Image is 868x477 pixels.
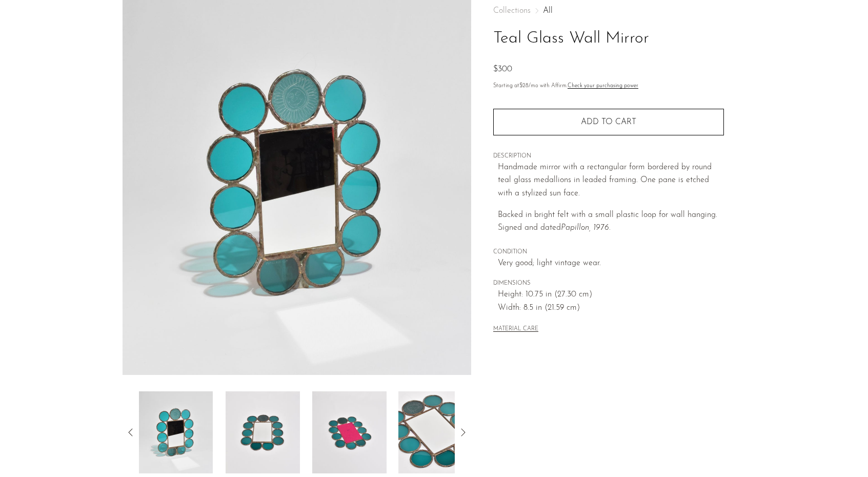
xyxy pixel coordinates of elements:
span: DESCRIPTION [493,152,724,161]
button: MATERIAL CARE [493,326,538,333]
button: Add to cart [493,109,724,135]
span: Width: 8.5 in (21.59 cm) [498,302,724,315]
span: CONDITION [493,248,724,257]
img: Teal Glass Wall Mirror [399,391,473,473]
span: Height: 10.75 in (27.30 cm) [498,288,724,302]
img: Teal Glass Wall Mirror [226,391,300,473]
span: Very good; light vintage wear. [498,257,724,270]
span: DIMENSIONS [493,279,724,288]
span: Collections [493,7,531,15]
p: Backed in bright felt with a small plastic loop for wall hanging. Signed and dated [498,209,724,235]
span: Add to cart [581,118,636,126]
p: Handmade mirror with a rectangular form bordered by round teal glass medallions in leaded framing... [498,161,724,201]
span: $28 [519,83,529,89]
img: Teal Glass Wall Mirror [138,391,213,473]
nav: Breadcrumbs [493,7,724,15]
a: Check your purchasing power - Learn more about Affirm Financing (opens in modal) [568,83,638,89]
img: Teal Glass Wall Mirror [312,391,387,473]
h1: Teal Glass Wall Mirror [493,26,724,52]
span: $300 [493,65,512,73]
a: All [543,7,553,15]
em: Papillon, 1976. [561,224,611,232]
p: Starting at /mo with Affirm. [493,82,724,91]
